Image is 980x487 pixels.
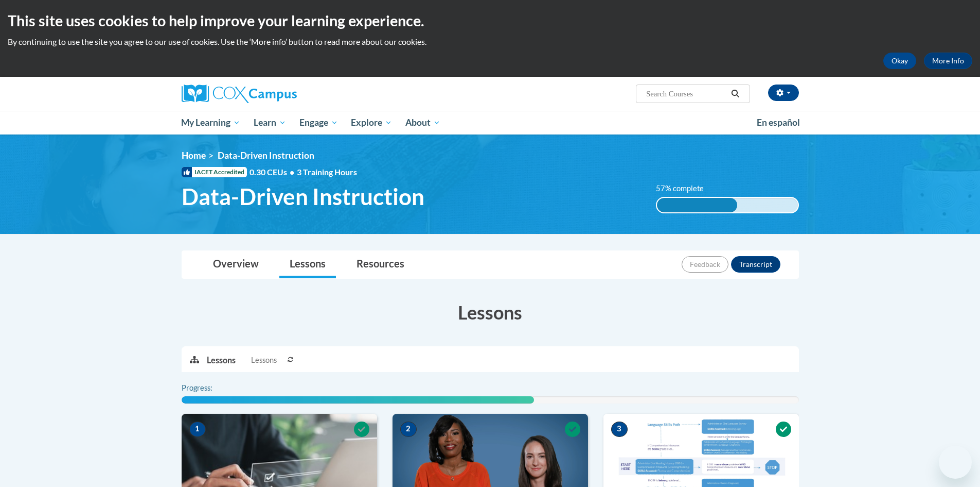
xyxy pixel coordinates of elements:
span: Explore [351,116,392,129]
a: About [399,111,447,135]
a: Engage [293,111,345,135]
span: 0.30 CEUs [250,166,297,178]
span: Lessons [251,355,277,366]
button: Search [727,88,743,100]
span: Engage [299,116,338,129]
p: By continuing to use the site you agree to our use of cookies. Use the ‘More info’ button to read... [8,36,972,47]
a: Explore [344,111,399,135]
a: Resources [346,251,415,278]
div: Main menu [166,111,814,135]
span: IACET Accredited [182,167,247,177]
p: Lessons [207,355,236,366]
span: Learn [254,116,286,129]
span: • [290,167,294,177]
a: More Info [924,53,972,69]
span: Data-Driven Instruction [218,150,314,161]
iframe: Button to launch messaging window [939,446,972,479]
img: Cox Campus [182,85,297,103]
a: Home [182,150,206,161]
span: About [405,116,440,129]
button: Account Settings [768,85,799,101]
button: Transcript [731,256,780,273]
a: Lessons [279,251,336,278]
span: Data-Driven Instruction [182,183,424,210]
button: Okay [883,53,916,69]
button: Feedback [682,256,728,273]
h3: Lessons [182,299,799,325]
a: En español [750,112,807,133]
a: Cox Campus [182,85,377,103]
span: En español [757,117,800,128]
a: Learn [247,111,293,135]
span: 1 [189,422,206,437]
label: Progress: [182,382,241,394]
span: 3 Training Hours [297,167,357,177]
div: 57% complete [657,198,737,212]
label: 57% complete [656,183,715,194]
span: My Learning [181,116,240,129]
span: 2 [400,422,417,437]
input: Search Courses [645,88,727,100]
span: 3 [611,422,628,437]
a: My Learning [175,111,247,135]
a: Overview [203,251,269,278]
h2: This site uses cookies to help improve your learning experience. [8,10,972,31]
